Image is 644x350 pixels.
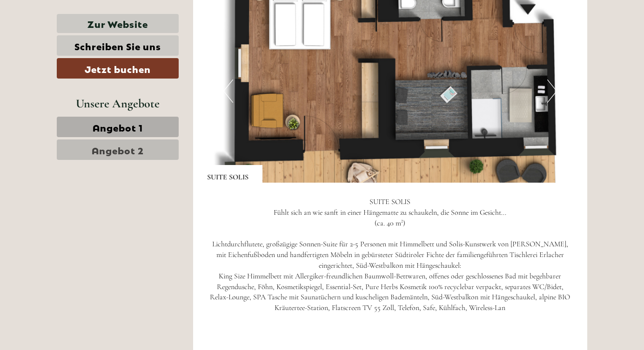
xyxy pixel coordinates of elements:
[547,79,557,103] button: Next
[223,79,233,103] button: Previous
[14,45,132,52] small: 15:27
[167,7,200,23] div: [DATE]
[207,165,262,183] div: SUITE SOLIS
[302,241,367,261] button: Senden
[7,25,137,53] div: Guten Tag, wie können wir Ihnen helfen?
[57,14,179,33] a: Zur Website
[57,58,179,79] a: Jetzt buchen
[207,197,574,324] p: SUITE SOLIS Fühlt sich an wie sanft in einer Hängematte zu schaukeln, die Sonne im Gesicht... (ca...
[14,27,132,34] div: [GEOGRAPHIC_DATA]
[92,143,144,156] span: Angebot 2
[57,95,179,112] div: Unsere Angebote
[57,35,179,56] a: Schreiben Sie uns
[93,120,143,133] span: Angebot 1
